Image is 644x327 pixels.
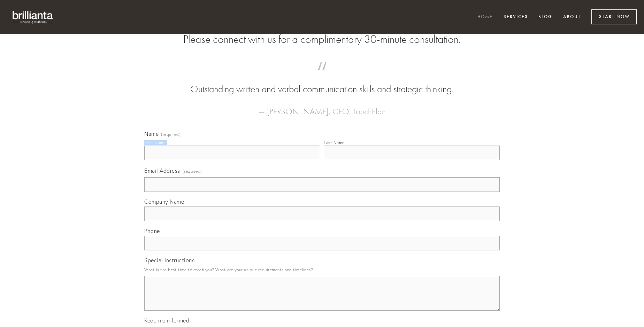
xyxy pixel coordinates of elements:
[7,7,59,27] img: brillianta - research, strategy, marketing
[161,132,181,137] span: (required)
[499,11,532,23] a: Services
[144,257,194,264] span: Special Instructions
[144,265,500,274] p: What is the best time to reach you? What are your unique requirements and timelines?
[144,33,500,46] h2: Please connect with us for a complimentary 30-minute consultation.
[591,9,637,24] a: Start Now
[144,227,160,234] span: Phone
[144,140,166,145] div: First Name
[473,11,497,23] a: Home
[183,166,202,176] span: (required)
[144,317,189,324] span: Keep me informed
[144,130,159,137] span: Name
[155,69,489,96] blockquote: Outstanding written and verbal communication skills and strategic thinking.
[155,69,489,83] span: “
[144,198,184,205] span: Company Name
[324,140,345,145] div: Last Name
[534,11,557,23] a: Blog
[559,11,585,23] a: About
[144,167,180,174] span: Email Address
[155,96,489,118] figcaption: — [PERSON_NAME], CEO, TouchPlan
